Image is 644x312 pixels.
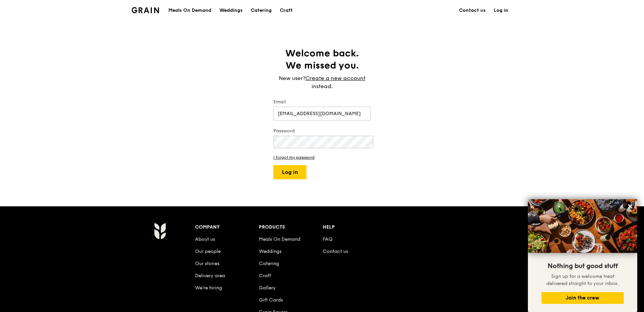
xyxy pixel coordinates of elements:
[323,236,332,242] a: FAQ
[154,223,166,239] img: Grain
[276,0,297,21] a: Craft
[195,285,222,291] a: We’re hiring
[247,0,276,21] a: Catering
[280,0,293,21] div: Craft
[259,249,281,254] a: Weddings
[625,201,636,212] button: Close
[195,236,215,242] a: About us
[547,262,618,270] span: Nothing but good stuff
[195,223,259,232] div: Company
[195,261,219,266] a: Our stories
[168,0,211,21] div: Meals On Demand
[219,0,243,21] div: Weddings
[528,199,637,253] img: DSC07876-Edit02-Large.jpeg
[273,165,306,179] button: Log in
[259,223,323,232] div: Products
[305,74,366,82] a: Create a new account
[259,273,271,279] a: Craft
[541,292,624,304] button: Join the crew
[195,273,225,279] a: Delivery area
[195,249,221,254] a: Our people
[259,297,283,303] a: Gift Cards
[312,83,333,89] span: instead.
[273,155,371,160] a: I forgot my password
[259,236,300,242] a: Meals On Demand
[323,223,386,232] div: Help
[132,7,159,13] img: Grain
[455,0,490,21] a: Contact us
[259,285,276,291] a: Gallery
[215,0,247,21] a: Weddings
[251,0,272,21] div: Catering
[273,99,371,105] label: Email
[273,128,371,134] label: Password
[323,249,348,254] a: Contact us
[546,274,619,286] span: Sign up for a welcome treat delivered straight to your inbox.
[259,261,279,266] a: Catering
[279,75,305,81] span: New user?
[273,47,371,72] h1: Welcome back. We missed you.
[490,0,512,21] a: Log in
